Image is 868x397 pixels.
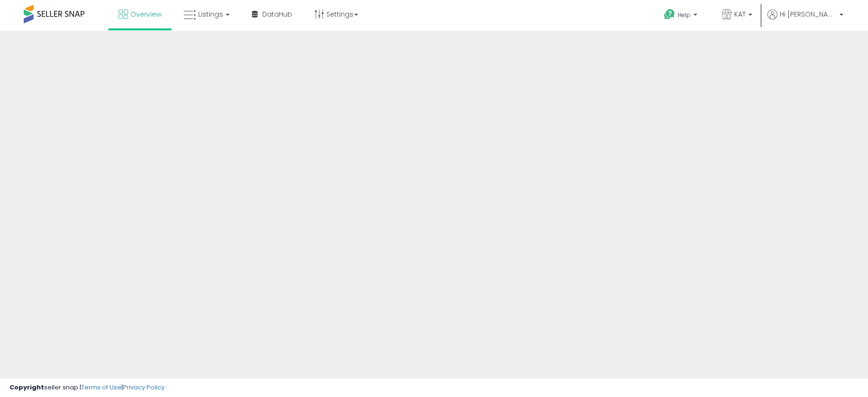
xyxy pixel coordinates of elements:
i: Get Help [664,9,675,20]
a: Help [656,1,707,31]
a: Hi [PERSON_NAME] [767,9,843,31]
span: Hi [PERSON_NAME] [780,9,837,19]
div: seller snap | | [9,383,165,392]
strong: Copyright [9,383,44,392]
span: Listings [198,9,223,19]
span: KAT [734,9,746,19]
span: Help [678,11,691,19]
a: Terms of Use [81,383,121,392]
span: Overview [130,9,161,19]
a: Privacy Policy [123,383,165,392]
span: DataHub [262,9,292,19]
